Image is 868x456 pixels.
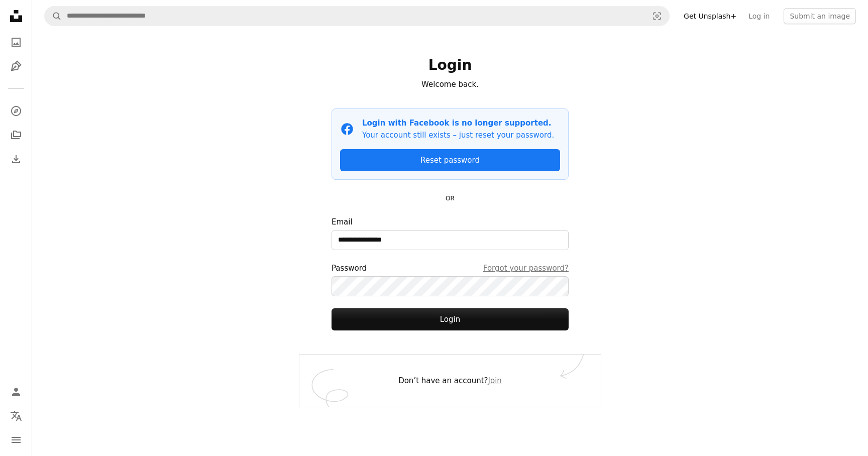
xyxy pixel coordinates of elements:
a: Log in / Sign up [6,382,26,402]
a: Photos [6,32,26,52]
a: Collections [6,125,26,145]
a: Home — Unsplash [6,6,26,28]
a: Join [488,376,502,385]
a: Get Unsplash+ [678,8,742,24]
button: Submit an image [784,8,856,24]
a: Reset password [340,149,560,171]
input: Email [332,230,569,250]
button: Login [332,308,569,330]
a: Illustrations [6,56,26,76]
input: PasswordForgot your password? [332,276,569,296]
p: Your account still exists – just reset your password. [362,129,554,141]
button: Search Unsplash [45,7,62,26]
p: Login with Facebook is no longer supported. [362,117,554,129]
form: Find visuals sitewide [44,6,670,26]
h1: Login [332,56,569,74]
button: Menu [6,430,26,450]
p: Welcome back. [332,78,569,90]
a: Download History [6,149,26,169]
label: Email [332,216,569,250]
a: Log in [742,8,776,24]
button: Visual search [645,7,669,26]
div: Don’t have an account? [299,355,601,407]
small: OR [446,195,455,202]
a: Forgot your password? [483,262,569,274]
div: Password [332,262,569,274]
a: Explore [6,101,26,121]
button: Language [6,406,26,426]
